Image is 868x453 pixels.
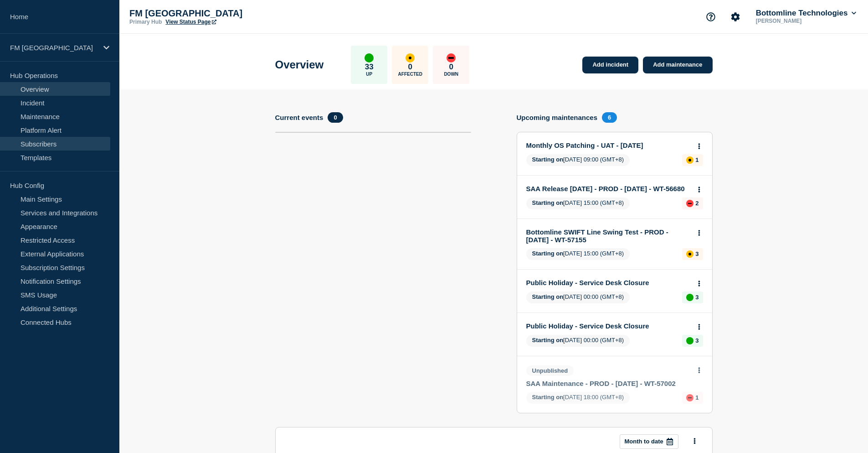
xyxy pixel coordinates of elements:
a: SAA Release [DATE] - PROD - [DATE] - WT-56680 [526,185,691,193]
a: Add incident [582,57,638,73]
p: FM [GEOGRAPHIC_DATA] [129,8,312,19]
p: 1 [695,394,699,401]
span: [DATE] 15:00 (GMT+8) [526,248,630,260]
span: Starting on [532,156,564,163]
span: Starting on [532,337,564,344]
span: 6 [602,112,617,123]
span: Starting on [532,394,564,401]
a: Add maintenance [643,57,712,73]
a: SAA Maintenance - PROD - [DATE] - WT-57002 [526,380,691,387]
span: Unpublished [526,365,574,376]
p: Affected [398,72,422,77]
div: affected [686,156,693,164]
h1: Overview [275,58,324,71]
span: Starting on [532,199,564,206]
p: Primary Hub [129,19,162,25]
button: Account settings [726,7,745,26]
p: FM [GEOGRAPHIC_DATA] [10,44,98,52]
button: Support [701,7,720,26]
p: 3 [695,250,699,257]
p: 0 [408,62,412,72]
a: Bottomline SWIFT Line Swing Test - PROD - [DATE] - WT-57155 [526,228,691,244]
a: Public Holiday - Service Desk Closure [526,279,691,286]
div: down [686,394,693,401]
p: Up [366,72,372,77]
p: 2 [695,200,699,207]
div: up [686,294,693,301]
p: Month to date [625,438,663,445]
span: Starting on [532,293,564,300]
div: affected [686,250,693,258]
p: 3 [695,337,699,344]
p: 33 [365,62,374,72]
div: affected [406,53,415,62]
span: [DATE] 09:00 (GMT+8) [526,154,630,166]
button: Month to date [620,434,678,449]
span: [DATE] 18:00 (GMT+8) [526,392,630,404]
a: Monthly OS Patching - UAT - [DATE] [526,141,691,149]
div: down [686,200,693,207]
p: 3 [695,294,699,301]
span: [DATE] 00:00 (GMT+8) [526,335,630,347]
div: up [686,337,693,344]
p: 0 [449,62,453,72]
span: Starting on [532,250,564,257]
h4: Current events [275,114,324,121]
h4: Upcoming maintenances [517,114,598,121]
p: Down [444,72,458,77]
button: Bottomline Technologies [754,9,858,18]
p: [PERSON_NAME] [754,18,849,24]
span: [DATE] 00:00 (GMT+8) [526,292,630,303]
p: 1 [695,156,699,163]
span: 0 [328,112,343,123]
div: down [447,53,456,62]
a: Public Holiday - Service Desk Closure [526,322,691,330]
div: up [365,53,374,62]
a: View Status Page [165,19,216,25]
span: [DATE] 15:00 (GMT+8) [526,198,630,209]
